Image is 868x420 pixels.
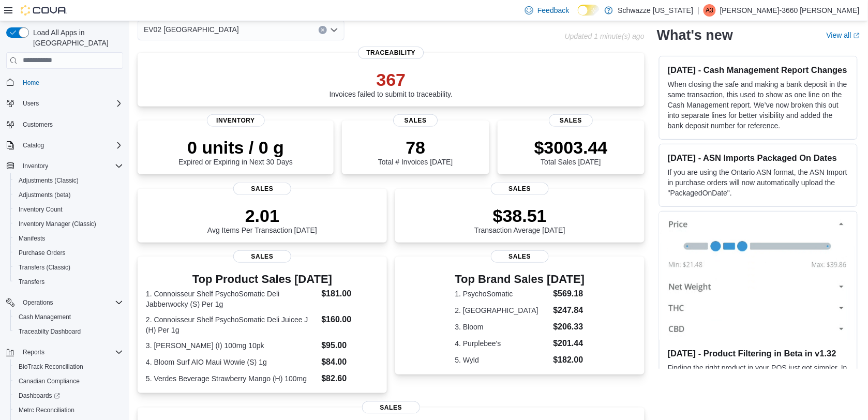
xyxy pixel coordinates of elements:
span: Sales [233,250,291,263]
button: Cash Management [10,310,127,324]
h3: Top Brand Sales [DATE] [455,273,585,286]
button: Open list of options [330,26,338,34]
span: Transfers (Classic) [14,261,123,274]
span: Dashboards [14,389,123,402]
span: Cash Management [19,313,71,321]
span: Catalog [23,141,44,149]
button: Purchase Orders [10,246,127,260]
span: Users [19,97,123,110]
dd: $247.84 [553,304,585,317]
p: [PERSON_NAME]-3660 [PERSON_NAME] [720,4,860,17]
button: Operations [19,296,57,309]
button: Adjustments (beta) [10,188,127,202]
span: EV02 [GEOGRAPHIC_DATA] [144,23,239,36]
span: Metrc Reconciliation [19,406,74,414]
span: Sales [549,114,593,127]
span: Customers [23,121,53,129]
dd: $569.18 [553,288,585,300]
button: Operations [2,295,127,310]
a: Purchase Orders [14,247,70,259]
span: Canadian Compliance [19,377,80,385]
a: Dashboards [14,389,64,402]
span: Catalog [19,139,123,152]
p: | [697,4,699,17]
button: Manifests [10,231,127,246]
div: Total # Invoices [DATE] [378,137,453,166]
span: Traceabilty Dashboard [19,327,81,336]
a: Metrc Reconciliation [14,404,79,416]
button: Inventory [19,160,52,172]
button: Users [19,97,43,110]
dt: 5. Wyld [455,355,549,365]
a: Transfers [14,276,49,288]
dt: 4. Bloom Surf AIO Maui Wowie (S) 1g [146,357,318,367]
span: Inventory Count [14,203,123,216]
span: Reports [23,348,44,356]
input: Dark Mode [578,5,600,16]
a: Transfers (Classic) [14,261,74,274]
div: Transaction Average [DATE] [474,205,565,234]
button: Catalog [19,139,48,152]
h3: Top Product Sales [DATE] [146,273,379,286]
dd: $181.00 [322,288,379,300]
dt: 4. Purplebee's [455,338,549,349]
span: Inventory Manager (Classic) [14,218,123,230]
span: Sales [491,183,549,195]
span: Home [23,79,39,87]
dd: $84.00 [322,356,379,368]
p: When closing the safe and making a bank deposit in the same transaction, this used to show as one... [668,79,849,131]
span: Transfers (Classic) [19,263,70,272]
dd: $95.00 [322,339,379,352]
dt: 2. Connoisseur Shelf PsychoSomatic Deli Juicee J (H) Per 1g [146,314,318,335]
span: Metrc Reconciliation [14,404,123,416]
dd: $182.00 [553,354,585,366]
div: Invoices failed to submit to traceability. [330,69,453,98]
span: Purchase Orders [14,247,123,259]
button: Clear input [319,26,327,34]
p: $38.51 [474,205,565,226]
span: Purchase Orders [19,249,66,257]
button: Inventory Manager (Classic) [10,217,127,231]
span: A3 [706,4,714,17]
img: Cova [21,5,67,16]
button: Transfers (Classic) [10,260,127,275]
p: If you are using the Ontario ASN format, the ASN Import in purchase orders will now automatically... [668,167,849,198]
span: Transfers [19,278,44,286]
span: Inventory [207,114,265,127]
span: Canadian Compliance [14,375,123,387]
span: Manifests [14,232,123,245]
dt: 5. Verdes Beverage Strawberry Mango (H) 100mg [146,373,318,384]
span: Home [19,76,123,89]
span: Reports [19,346,123,358]
span: Customers [19,118,123,131]
p: 0 units / 0 g [178,137,293,158]
span: Sales [394,114,438,127]
dd: $206.33 [553,321,585,333]
a: Inventory Count [14,203,67,216]
button: Transfers [10,275,127,289]
span: Transfers [14,276,123,288]
dt: 1. Connoisseur Shelf PsychoSomatic Deli Jabberwocky (S) Per 1g [146,289,318,309]
p: 2.01 [207,205,317,226]
a: Inventory Manager (Classic) [14,218,100,230]
a: Canadian Compliance [14,375,84,387]
span: Manifests [19,234,45,243]
dt: 3. Bloom [455,322,549,332]
button: Customers [2,117,127,132]
div: Expired or Expiring in Next 30 Days [178,137,293,166]
p: Updated 1 minute(s) ago [565,32,645,40]
span: Sales [491,250,549,263]
button: Users [2,96,127,111]
span: Sales [362,401,420,414]
a: Adjustments (beta) [14,189,75,201]
dd: $160.00 [322,313,379,326]
button: Reports [2,345,127,359]
a: Home [19,77,43,89]
span: Inventory Manager (Classic) [19,220,96,228]
span: BioTrack Reconciliation [14,361,123,373]
span: Cash Management [14,311,123,323]
button: Traceabilty Dashboard [10,324,127,339]
button: Reports [19,346,49,358]
dd: $201.44 [553,337,585,350]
